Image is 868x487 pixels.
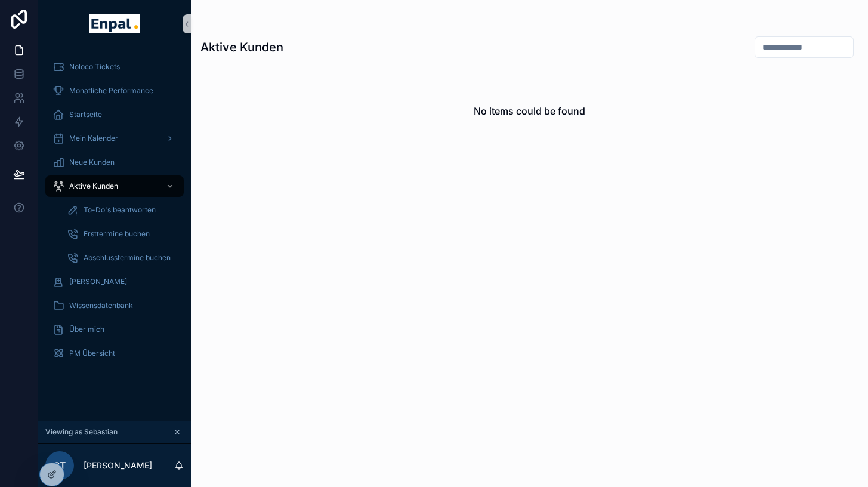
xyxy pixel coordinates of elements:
[69,158,115,167] span: Neue Kunden
[69,301,133,310] span: Wissensdatenbank
[69,110,102,119] span: Startseite
[45,343,184,364] a: PM Übersicht
[69,349,115,358] span: PM Übersicht
[89,14,140,33] img: App logo
[45,128,184,149] a: Mein Kalender
[45,319,184,340] a: Über mich
[60,199,184,221] a: To-Do's beantworten
[60,223,184,245] a: Ersttermine buchen
[45,295,184,316] a: Wissensdatenbank
[69,86,153,95] span: Monatliche Performance
[84,253,171,263] span: Abschlusstermine buchen
[45,427,118,437] span: Viewing as Sebastian
[69,277,127,286] span: [PERSON_NAME]
[45,56,184,78] a: Noloco Tickets
[69,325,104,334] span: Über mich
[69,181,118,191] span: Aktive Kunden
[60,247,184,269] a: Abschlusstermine buchen
[38,48,191,380] div: scrollable content
[84,229,150,239] span: Ersttermine buchen
[200,39,283,56] h1: Aktive Kunden
[45,104,184,125] a: Startseite
[474,104,585,118] h2: No items could be found
[45,152,184,173] a: Neue Kunden
[54,458,66,473] span: ST
[84,205,156,215] span: To-Do's beantworten
[84,460,152,471] p: [PERSON_NAME]
[45,175,184,197] a: Aktive Kunden
[45,271,184,292] a: [PERSON_NAME]
[69,62,120,72] span: Noloco Tickets
[45,80,184,101] a: Monatliche Performance
[69,134,118,143] span: Mein Kalender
